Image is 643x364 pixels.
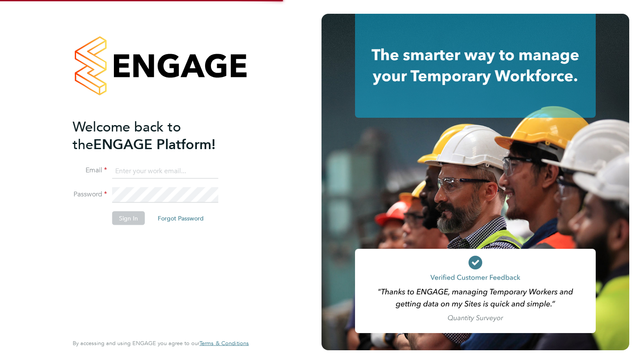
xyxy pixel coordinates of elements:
button: Sign In [112,211,145,225]
span: Welcome back to the [73,118,181,153]
h2: ENGAGE Platform! [73,118,240,153]
input: Enter your work email... [112,163,218,179]
span: By accessing and using ENGAGE you agree to our [73,340,249,347]
a: Terms & Conditions [199,340,249,347]
label: Password [73,190,107,199]
span: Terms & Conditions [199,340,249,347]
label: Email [73,166,107,175]
button: Forgot Password [151,211,211,225]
